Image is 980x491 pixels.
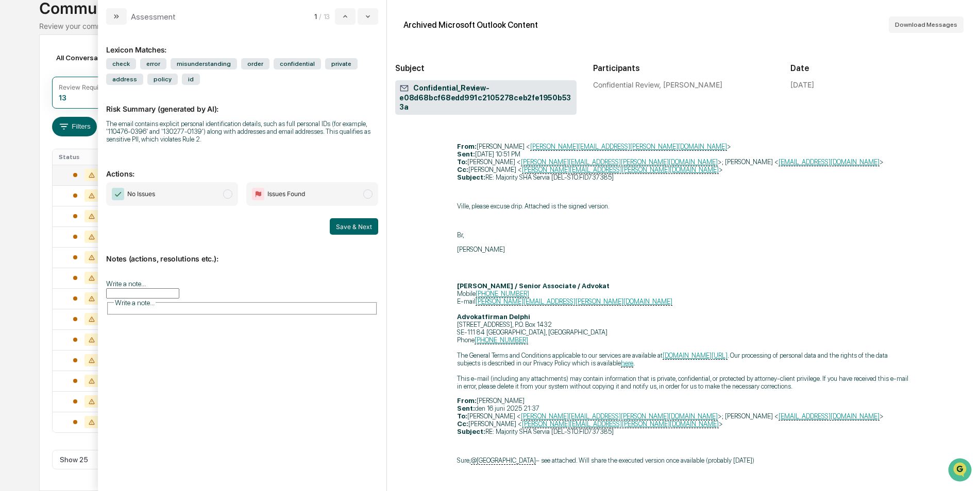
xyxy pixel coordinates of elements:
span: Br, [457,231,464,239]
div: [DATE] [790,80,814,89]
p: How can we help? [10,22,188,38]
span: 1 [314,12,317,21]
div: Archived Microsoft Outlook Content [403,20,538,30]
div: We're available if you need us! [35,89,130,97]
span: address [106,74,143,85]
div: The email contains explicit personal identification details, such as full personal IDs (for examp... [106,120,378,143]
span: Issues Found [267,189,305,199]
p: Notes (actions, resolutions etc.): [106,242,378,263]
span: . Our processing of personal data and the rights of the data subjects is described in our Privacy... [457,352,888,367]
a: [PERSON_NAME][EMAIL_ADDRESS][PERSON_NAME][DOMAIN_NAME] [476,297,672,305]
strong: Subject: [457,173,485,181]
strong: From: [457,143,477,150]
a: 🔎Data Lookup [6,145,69,164]
strong: Subject: [457,428,485,435]
span: Write a note... [115,299,155,307]
span: Attestations [85,130,128,140]
a: 🗄️Attestations [71,126,132,144]
span: id [182,74,200,85]
div: 13 [59,93,66,102]
span: [STREET_ADDRESS], P.O. Box 1432 [457,321,552,328]
div: Review Required [59,83,108,91]
span: order [241,58,269,69]
button: Save & Next [330,218,378,235]
strong: Senior Associate / Advokat [519,282,610,290]
div: Start new chat [35,79,169,89]
label: Write a note... [106,279,146,288]
strong: Sent: [457,405,475,412]
div: 🗄️ [75,131,83,139]
iframe: Open customer support [947,457,975,485]
a: [PHONE_NUMBER] [476,290,529,297]
div: Lexicon Matches: [106,33,378,54]
button: Filters [52,117,97,136]
a: [PERSON_NAME][EMAIL_ADDRESS][PERSON_NAME][DOMAIN_NAME] [522,420,719,428]
span: Mobile [457,290,476,297]
a: [EMAIL_ADDRESS][DOMAIN_NAME] [779,412,880,420]
a: [PERSON_NAME][EMAIL_ADDRESS][PERSON_NAME][DOMAIN_NAME] [522,166,719,173]
strong: Cc: [457,420,468,428]
span: SE-111 84 [GEOGRAPHIC_DATA], [GEOGRAPHIC_DATA] [457,328,607,336]
strong: From: [457,397,477,405]
span: Ville Kivikoski [471,457,536,464]
span: Download Messages [895,21,957,28]
p: [PERSON_NAME] den 16 juni 2025 21:37 [PERSON_NAME] < >; [PERSON_NAME] < > [PERSON_NAME] < > RE: M... [457,397,910,435]
img: Checkmark [112,188,124,200]
span: misunderstanding [171,58,237,69]
p: Risk Summary (generated by AI): [106,92,378,113]
span: [PERSON_NAME] / [457,282,517,290]
div: 🔎 [10,150,19,159]
div: Review your communication records across channels [39,22,941,30]
span: E-mail [457,297,476,305]
div: 🖐️ [10,131,19,139]
span: Data Lookup [21,149,65,160]
h2: Date [790,63,972,73]
a: [DOMAIN_NAME][URL] [663,352,728,359]
span: check [106,58,136,69]
span: No Issues [127,189,155,199]
strong: Sent: [457,150,475,158]
span: – see attached. Will share the executed version once available (probably [DATE]) [536,457,754,464]
span: Advokatfirman Delphi [457,313,530,321]
span: Pylon [103,174,125,182]
a: [PERSON_NAME][EMAIL_ADDRESS][PERSON_NAME][DOMAIN_NAME] [521,158,718,166]
span: Phone [457,336,475,344]
div: Confidential Review, [PERSON_NAME] [593,80,774,89]
a: Powered byPylon [73,174,125,182]
span: confidential [274,58,321,69]
input: Clear [27,47,170,58]
span: / 13 [319,12,333,21]
strong: To: [457,158,467,166]
p: Actions: [106,157,378,178]
span: Preclearance [21,130,66,140]
div: Assessment [131,12,176,22]
span: [PERSON_NAME] [457,246,505,253]
button: Download Messages [889,16,964,33]
span: policy [147,74,178,85]
p: [PERSON_NAME] < > [DATE] 10:51 PM [PERSON_NAME] < >; [PERSON_NAME] < > [PERSON_NAME] < > RE: Majo... [457,143,910,181]
h2: Subject [395,63,577,73]
h2: Participants [593,63,774,73]
a: 🖐️Preclearance [6,126,71,144]
a: here [621,359,633,367]
span: private [325,58,358,69]
span: Confidential_Review-e08d68bcf68edd991c2105278ceb2fe1950b533a [399,83,572,112]
span: Sure, [457,457,471,464]
img: 1746055101610-c473b297-6a78-478c-a979-82029cc54cd1 [10,79,29,97]
span: Ville, please excuse drip. Attached is the signed version. [457,202,610,210]
th: Status [53,149,120,165]
a: [PERSON_NAME][EMAIL_ADDRESS][PERSON_NAME][DOMAIN_NAME] [521,412,718,420]
a: [PHONE_NUMBER] [475,336,528,344]
div: All Conversations [52,49,130,66]
span: @[GEOGRAPHIC_DATA] [471,457,536,464]
img: Flag [252,188,264,200]
a: [PERSON_NAME][EMAIL_ADDRESS][PERSON_NAME][DOMAIN_NAME] [530,143,727,150]
span: error [140,58,166,69]
a: [EMAIL_ADDRESS][DOMAIN_NAME] [779,158,880,166]
span: . This e-mail (including any attachments) may contain information that is private, confidential, ... [457,359,908,390]
span: The General Terms and Conditions applicable to our services are available at [457,352,663,359]
strong: To: [457,412,467,420]
button: Start new chat [175,82,188,94]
